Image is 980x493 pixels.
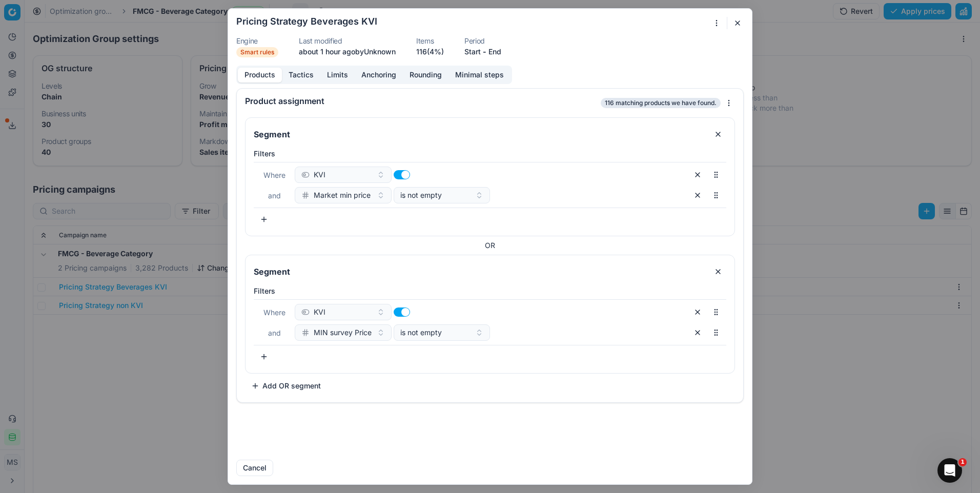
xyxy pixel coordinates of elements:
span: 1 [958,458,967,466]
span: is not empty [400,190,442,200]
button: Products [238,68,282,83]
button: Add OR segment [245,378,327,394]
span: and [268,191,281,200]
iframe: Intercom live chat [937,458,962,483]
span: Where [263,171,285,179]
button: Tactics [282,68,320,83]
dt: Engine [236,37,278,45]
span: Smart rules [236,47,278,57]
span: - [483,47,486,57]
button: Minimal steps [448,68,511,83]
span: Market min price [314,190,371,200]
label: Filters [254,286,726,296]
input: Segment [252,126,706,142]
span: is not empty [400,327,442,338]
span: 116 matching products we have found. [601,98,721,108]
span: KVI [314,307,325,317]
input: Segment [252,263,706,280]
a: 116(4%) [416,47,444,57]
div: Product assignment [245,97,599,105]
dt: Last modified [299,37,396,45]
span: KVI [314,170,325,180]
button: Rounding [403,68,448,83]
label: Filters [254,149,726,159]
button: Limits [320,68,355,83]
h2: Pricing Strategy Beverages KVI [236,17,377,26]
dt: Items [416,37,444,45]
button: Start [464,47,481,57]
div: OR [245,240,735,251]
button: Anchoring [355,68,403,83]
span: about 1 hour ago by Unknown [299,47,396,56]
span: Where [263,308,285,317]
span: and [268,328,281,337]
span: MIN survey Price [314,327,372,338]
button: End [488,47,501,57]
button: Cancel [236,460,273,476]
dt: Period [464,37,501,45]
